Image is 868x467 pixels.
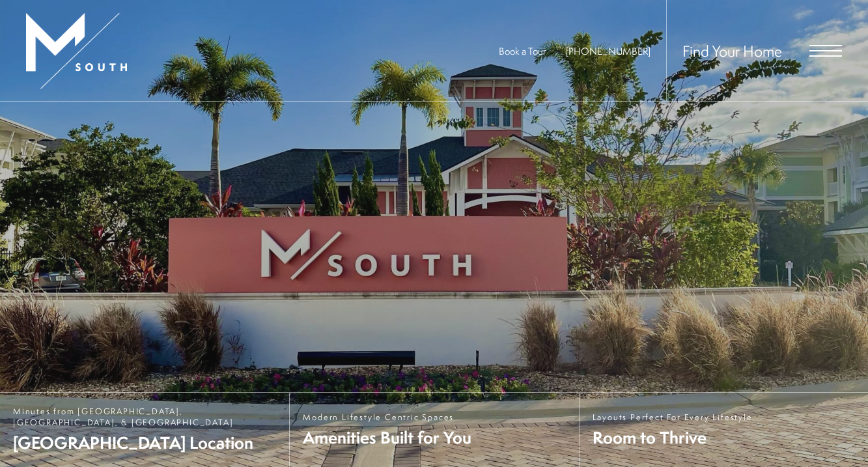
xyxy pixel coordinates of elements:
span: [GEOGRAPHIC_DATA] Location [13,431,276,454]
span: [PHONE_NUMBER] [566,44,651,58]
img: MSouth [26,13,127,89]
a: Book a Tour [499,44,546,58]
button: Open Menu [809,45,842,57]
a: Find Your Home [682,40,782,61]
a: Call Us at 813-570-8014 [566,44,651,58]
span: Minutes from [GEOGRAPHIC_DATA], [GEOGRAPHIC_DATA], & [GEOGRAPHIC_DATA] [13,406,276,428]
